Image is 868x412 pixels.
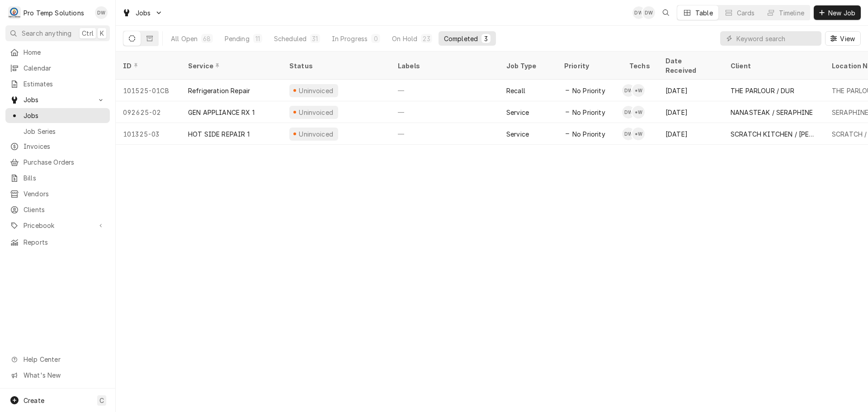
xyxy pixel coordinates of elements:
[731,129,817,139] div: SCRATCH KITCHEN / [PERSON_NAME]
[572,129,605,139] span: No Priority
[737,8,755,18] div: Cards
[24,111,105,120] span: Jobs
[483,34,489,43] div: 3
[24,370,104,380] span: What's New
[274,34,307,43] div: Scheduled
[814,5,861,20] button: New Job
[24,142,105,151] span: Invoices
[24,157,105,167] span: Purchase Orders
[24,95,92,104] span: Jobs
[24,237,105,247] span: Reports
[398,61,492,71] div: Labels
[312,34,318,43] div: 31
[203,34,211,43] div: 68
[373,34,378,43] div: 0
[391,101,499,123] div: —
[506,86,525,95] div: Recall
[298,86,335,95] div: Uninvoiced
[572,86,605,95] span: No Priority
[779,8,804,18] div: Timeline
[632,6,645,19] div: Dana Williams's Avatar
[24,189,105,199] span: Vendors
[564,61,613,71] div: Priority
[391,123,499,145] div: —
[100,28,104,38] span: K
[116,80,181,101] div: 101525-01CB
[22,28,71,38] span: Search anything
[658,123,723,145] div: [DATE]
[95,6,108,19] div: DW
[5,108,110,123] a: Jobs
[171,34,198,43] div: All Open
[5,218,110,233] a: Go to Pricebook
[24,355,104,364] span: Help Center
[24,8,84,18] div: Pro Temp Solutions
[332,34,368,43] div: In Progress
[118,5,166,20] a: Go to Jobs
[838,34,857,43] span: View
[622,84,635,97] div: Dakota Williams's Avatar
[826,8,857,18] span: New Job
[24,397,44,404] span: Create
[24,173,105,183] span: Bills
[188,129,250,139] div: HOT SIDE REPAIR 1
[225,34,250,43] div: Pending
[188,108,255,117] div: GEN APPLIANCE RX 1
[188,86,250,95] div: Refrigeration Repair
[658,80,723,101] div: [DATE]
[123,61,172,71] div: ID
[5,45,110,60] a: Home
[5,186,110,201] a: Vendors
[622,128,635,140] div: Dakota Williams's Avatar
[392,34,417,43] div: On Hold
[5,61,110,76] a: Calendar
[629,61,651,71] div: Techs
[24,127,105,136] span: Job Series
[188,61,273,71] div: Service
[695,8,713,18] div: Table
[5,170,110,185] a: Bills
[572,108,605,117] span: No Priority
[659,5,673,20] button: Open search
[423,34,430,43] div: 23
[731,86,794,95] div: THE PARLOUR / DUR
[5,76,110,91] a: Estimates
[622,106,635,118] div: DW
[8,6,21,19] div: Pro Temp Solutions's Avatar
[116,123,181,145] div: 101325-03
[298,129,335,139] div: Uninvoiced
[5,368,110,383] a: Go to What's New
[5,92,110,107] a: Go to Jobs
[632,106,645,118] div: *Kevin Williams's Avatar
[731,61,816,71] div: Client
[736,31,817,46] input: Keyword search
[731,108,813,117] div: NANASTEAK / SERAPHINE
[82,28,94,38] span: Ctrl
[5,25,110,41] button: Search anythingCtrlK
[24,221,92,230] span: Pricebook
[444,34,478,43] div: Completed
[622,106,635,118] div: Dakota Williams's Avatar
[298,108,335,117] div: Uninvoiced
[8,6,21,19] div: P
[825,31,861,46] button: View
[622,84,635,97] div: DW
[642,6,655,19] div: DW
[5,155,110,170] a: Purchase Orders
[632,128,645,140] div: *Kevin Williams's Avatar
[506,129,529,139] div: Service
[658,101,723,123] div: [DATE]
[622,128,635,140] div: DW
[255,34,260,43] div: 11
[5,352,110,367] a: Go to Help Center
[24,205,105,214] span: Clients
[116,101,181,123] div: 092625-02
[391,80,499,101] div: —
[5,124,110,139] a: Job Series
[289,61,382,71] div: Status
[24,79,105,89] span: Estimates
[5,202,110,217] a: Clients
[665,56,714,75] div: Date Received
[506,108,529,117] div: Service
[642,6,655,19] div: Dakota Williams's Avatar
